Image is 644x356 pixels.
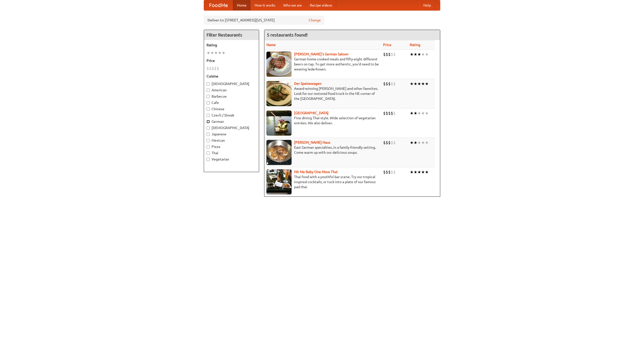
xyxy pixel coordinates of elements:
a: [GEOGRAPHIC_DATA] [294,111,329,115]
li: $ [393,140,396,145]
a: Der Speisewagen [294,82,321,86]
img: kohlhaus.jpg [266,140,292,165]
li: ★ [210,50,214,56]
label: Chinese [207,106,256,111]
a: FoodMe [204,0,233,10]
li: ★ [421,52,425,57]
ng-pluralize: 5 restaurants found! [267,32,308,37]
input: Japanese [207,133,210,136]
li: ★ [410,52,414,57]
a: [PERSON_NAME] Haus [294,140,330,144]
li: ★ [410,140,414,145]
p: Fine dining Thai-style. Wide selection of vegetarian entrées. We also deliver. [266,115,379,126]
img: esthers.jpg [266,52,292,77]
li: $ [383,110,386,116]
p: East German specialties, in a family-friendly setting. Come warm up with our delicious soups. [266,145,379,155]
li: $ [383,81,386,87]
img: babythai.jpg [266,169,292,194]
input: Cafe [207,101,210,104]
li: $ [386,110,388,116]
a: Help [419,0,435,10]
input: American [207,89,210,92]
li: $ [386,81,388,87]
li: ★ [417,140,421,145]
li: ★ [425,52,429,57]
li: ★ [410,110,414,116]
h5: Cuisine [207,74,256,79]
li: $ [388,140,391,145]
li: $ [212,66,214,71]
li: $ [388,110,391,116]
p: Award-winning [PERSON_NAME] and other favorites. Look for our restored food truck in the NE corne... [266,86,379,101]
input: Mexican [207,139,210,142]
h4: Filter Restaurants [204,30,259,40]
label: Pizza [207,144,256,149]
h5: Price [207,58,256,63]
li: $ [383,169,386,175]
input: Vegetarian [207,158,210,161]
li: $ [391,169,393,175]
input: Barbecue [207,95,210,98]
li: ★ [417,81,421,87]
li: $ [217,66,219,71]
b: [PERSON_NAME]'s German Saloon [294,52,348,56]
a: Recipe videos [306,0,336,10]
li: ★ [417,52,421,57]
label: American [207,88,256,93]
li: $ [386,169,388,175]
li: $ [393,52,396,57]
li: ★ [414,140,417,145]
label: Mexican [207,138,256,143]
input: Thai [207,151,210,155]
li: ★ [421,110,425,116]
li: ★ [417,110,421,116]
label: Japanese [207,132,256,137]
li: $ [391,52,393,57]
li: ★ [425,140,429,145]
p: Thai food with a youthful bar scene. Try our tropical inspired cocktails, or tuck into a plate of... [266,174,379,189]
li: $ [393,81,396,87]
li: ★ [425,81,429,87]
label: Czech / Slovak [207,113,256,118]
li: ★ [214,50,218,56]
a: Price [383,43,391,47]
li: $ [386,140,388,145]
li: $ [391,140,393,145]
li: $ [207,66,209,71]
li: $ [214,66,217,71]
li: ★ [425,110,429,116]
li: ★ [421,140,425,145]
h5: Rating [207,43,256,48]
a: Change [309,18,321,23]
input: German [207,120,210,123]
li: $ [391,81,393,87]
li: ★ [222,50,225,56]
li: ★ [414,169,417,175]
li: $ [209,66,212,71]
li: $ [393,110,396,116]
li: ★ [421,81,425,87]
li: ★ [425,169,429,175]
a: Name [266,43,276,47]
label: [DEMOGRAPHIC_DATA] [207,81,256,86]
li: ★ [414,52,417,57]
a: Who we are [279,0,306,10]
div: Deliver to: [STREET_ADDRESS][US_STATE] [204,16,325,25]
li: $ [383,52,386,57]
li: $ [386,52,388,57]
label: Cafe [207,100,256,105]
input: Chinese [207,107,210,111]
a: Hit Me Baby One More Thai [294,170,338,174]
label: Thai [207,150,256,155]
a: Home [233,0,251,10]
li: $ [393,169,396,175]
li: $ [388,169,391,175]
li: ★ [414,110,417,116]
li: $ [388,52,391,57]
img: satay.jpg [266,110,292,136]
li: ★ [414,81,417,87]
